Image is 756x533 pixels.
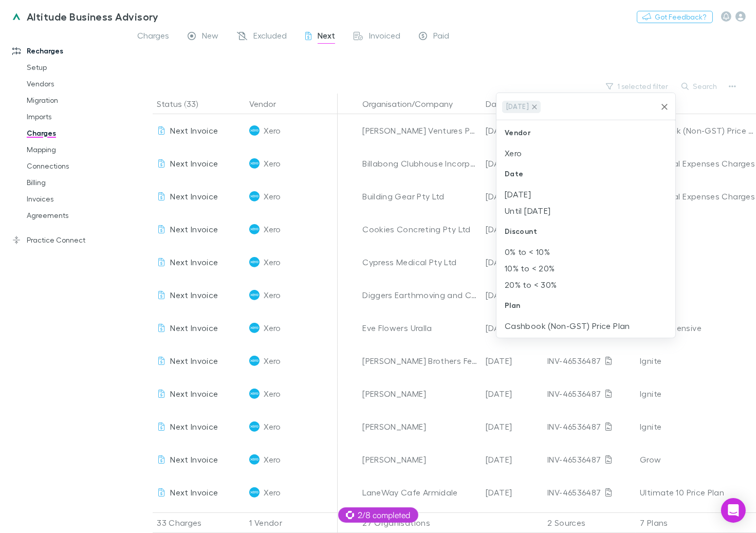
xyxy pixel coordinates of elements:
[496,293,675,318] div: Plan
[721,498,746,523] div: Open Intercom Messenger
[496,186,675,203] li: [DATE]
[503,101,532,113] span: [DATE]
[496,203,675,219] li: Until [DATE]
[496,219,675,244] div: Discount
[496,318,675,334] li: Cashbook (Non-GST) Price Plan
[502,101,541,113] div: [DATE]
[496,277,675,293] li: 20% to < 30%
[496,120,675,145] div: Vendor
[496,244,675,260] li: 0% to < 10%
[496,145,675,161] li: Xero
[657,100,672,114] button: Clear
[496,260,675,277] li: 10% to < 20%
[496,161,675,186] div: Date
